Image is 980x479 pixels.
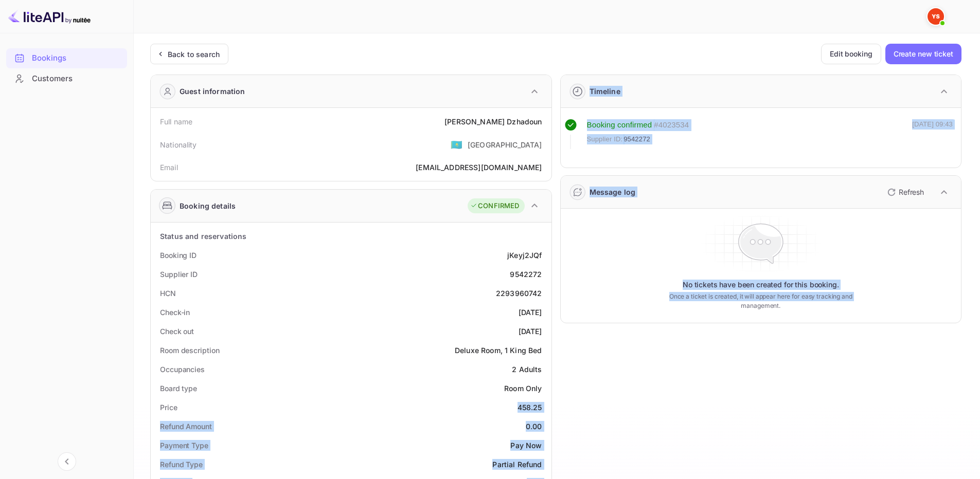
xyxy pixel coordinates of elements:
[160,383,197,394] div: Board type
[451,135,462,154] span: United States
[518,402,542,413] div: 458.25
[416,162,542,173] div: [EMAIL_ADDRESS][DOMAIN_NAME]
[160,139,197,150] div: Nationality
[496,288,542,299] div: 2293960742
[623,134,650,144] span: 9542272
[899,187,924,197] p: Refresh
[58,452,76,471] button: Collapse navigation
[32,73,122,85] div: Customers
[510,269,542,280] div: 9542272
[653,292,868,310] p: Once a ticket is created, it will appear here for easy tracking and management.
[587,119,652,131] div: Booking confirmed
[160,162,178,173] div: Email
[160,364,205,375] div: Occupancies
[160,421,212,432] div: Refund Amount
[160,250,197,261] div: Booking ID
[519,307,542,318] div: [DATE]
[444,116,542,127] div: [PERSON_NAME] Dzhadoun
[160,116,192,127] div: Full name
[160,402,177,413] div: Price
[885,44,961,64] button: Create new ticket
[180,200,236,211] div: Booking details
[6,48,127,67] a: Bookings
[160,326,194,337] div: Check out
[455,345,542,356] div: Deluxe Room, 1 King Bed
[160,269,198,280] div: Supplier ID
[510,440,542,451] div: Pay Now
[160,288,176,299] div: HCN
[512,364,542,375] div: 2 Adults
[881,184,928,200] button: Refresh
[6,69,127,88] a: Customers
[492,459,542,470] div: Partial Refund
[32,52,122,64] div: Bookings
[928,8,944,25] img: Yandex Support
[160,459,203,470] div: Refund Type
[821,44,881,64] button: Edit booking
[6,48,127,68] div: Bookings
[160,307,190,318] div: Check-in
[519,326,542,337] div: [DATE]
[6,69,127,89] div: Customers
[912,119,953,149] div: [DATE] 09:43
[160,231,246,242] div: Status and reservations
[470,201,519,211] div: CONFIRMED
[590,86,620,97] div: Timeline
[180,86,245,97] div: Guest information
[526,421,542,432] div: 0.00
[587,134,623,144] span: Supplier ID:
[168,49,220,60] div: Back to search
[468,139,542,150] div: [GEOGRAPHIC_DATA]
[654,119,689,131] div: # 4023534
[8,8,91,25] img: LiteAPI logo
[507,250,542,261] div: jKeyj2JQf
[160,345,219,356] div: Room description
[160,440,208,451] div: Payment Type
[504,383,542,394] div: Room Only
[683,280,839,290] p: No tickets have been created for this booking.
[590,187,636,197] div: Message log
